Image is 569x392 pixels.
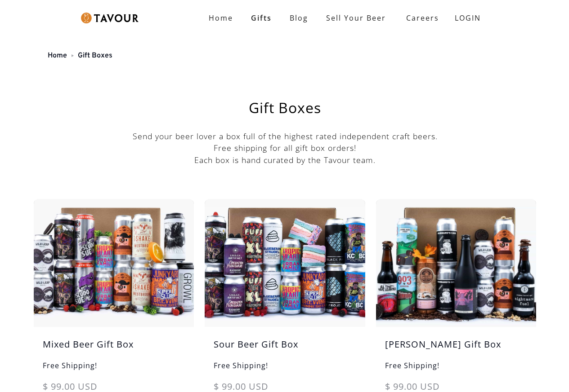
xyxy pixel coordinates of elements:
[56,101,514,115] h1: Gift Boxes
[200,9,242,27] a: Home
[376,338,536,360] h5: [PERSON_NAME] Gift Box
[48,51,67,60] a: Home
[34,130,536,166] p: Send your beer lover a box full of the highest rated independent craft beers. Free shipping for a...
[281,9,317,27] a: Blog
[209,13,233,23] strong: Home
[376,360,536,380] h6: Free Shipping!
[446,9,490,27] a: LOGIN
[205,360,365,380] h6: Free Shipping!
[395,5,446,31] a: Careers
[317,9,395,27] a: Sell Your Beer
[406,9,439,27] strong: Careers
[34,338,194,360] h5: Mixed Beer Gift Box
[34,360,194,380] h6: Free Shipping!
[242,9,281,27] a: Gifts
[78,51,112,60] a: Gift Boxes
[205,338,365,360] h5: Sour Beer Gift Box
